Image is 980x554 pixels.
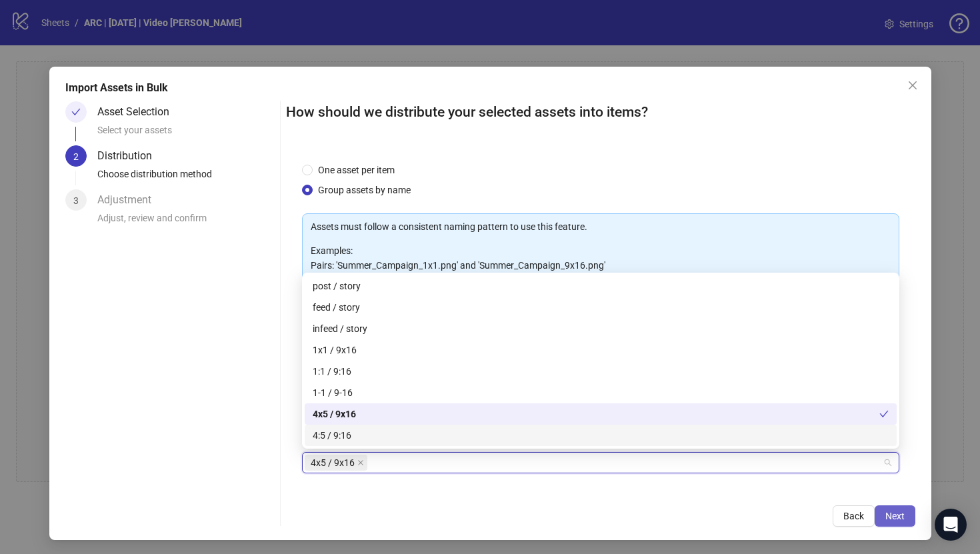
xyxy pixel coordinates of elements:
button: Next [875,505,915,527]
div: 4x5 / 9x16 [313,407,879,421]
div: 1x1 / 9x16 [313,343,889,357]
div: 1x1 / 9x16 [305,339,897,361]
span: check [879,409,889,419]
div: feed / story [305,297,897,318]
span: Back [843,511,864,521]
div: 1:1 / 9:16 [305,361,897,382]
div: 4x5 / 9x16 [305,403,897,425]
span: check [71,107,81,117]
button: + Add Custom Pair [302,489,401,511]
div: infeed / story [313,321,889,336]
span: 4x5 / 9x16 [311,455,355,470]
div: post / story [305,275,897,297]
div: post / story [313,279,889,293]
button: Close [902,75,923,96]
div: 1-1 / 9-16 [313,385,889,400]
p: Assets must follow a consistent naming pattern to use this feature. [311,219,891,234]
div: Select your assets [97,123,275,145]
button: Back [833,505,875,527]
div: Asset Selection [97,101,180,123]
span: Next [885,511,905,521]
div: 4:5 / 9:16 [313,428,889,443]
div: 1-1 / 9-16 [305,382,897,403]
span: close [357,459,364,466]
div: 4:5 / 9:16 [305,425,897,446]
div: Adjustment [97,189,162,211]
span: 4x5 / 9x16 [305,455,367,471]
div: feed / story [313,300,889,315]
div: Open Intercom Messenger [935,509,967,541]
div: Choose distribution method [97,167,275,189]
div: Distribution [97,145,163,167]
span: close [907,80,918,91]
span: Group assets by name [313,183,416,197]
div: Import Assets in Bulk [65,80,915,96]
p: Examples: Pairs: 'Summer_Campaign_1x1.png' and 'Summer_Campaign_9x16.png' Triples: 'Summer_Campai... [311,243,891,287]
span: 2 [73,151,79,162]
span: 3 [73,195,79,206]
div: Adjust, review and confirm [97,211,275,233]
div: 1:1 / 9:16 [313,364,889,379]
span: One asset per item [313,163,400,177]
div: infeed / story [305,318,897,339]
h2: How should we distribute your selected assets into items? [286,101,915,123]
